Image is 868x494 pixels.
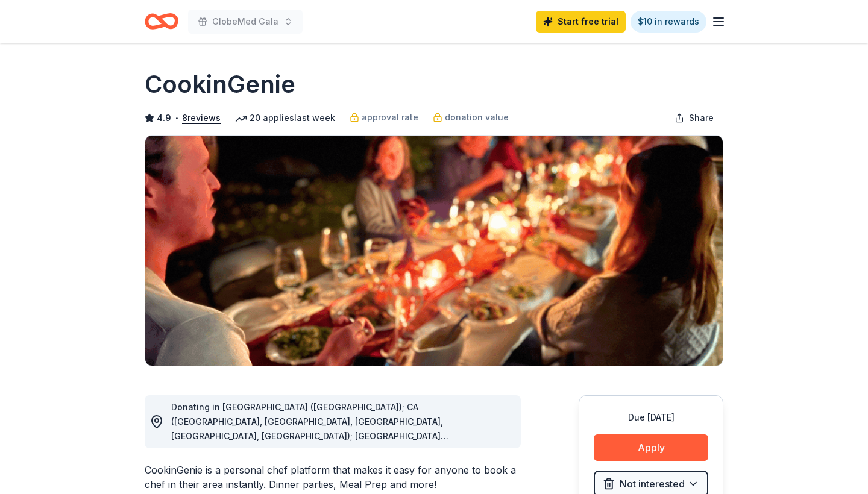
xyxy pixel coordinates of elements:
a: approval rate [350,110,418,125]
button: GlobeMed Gala [188,10,303,34]
span: donation value [445,110,509,125]
div: 20 applies last week [235,111,335,125]
span: Share [689,111,714,125]
a: donation value [433,110,509,125]
span: GlobeMed Gala [212,14,278,29]
h1: CookinGenie [145,67,295,101]
a: Start free trial [536,11,626,33]
span: approval rate [362,110,418,125]
a: Home [145,7,178,36]
button: 8reviews [182,111,221,125]
span: Not interested [620,476,685,492]
button: Apply [594,434,708,461]
a: $10 in rewards [631,11,706,33]
div: CookinGenie is a personal chef platform that makes it easy for anyone to book a chef in their are... [145,463,521,492]
span: 4.9 [157,111,171,125]
img: Image for CookinGenie [145,136,723,366]
button: Share [665,106,723,130]
div: Due [DATE] [594,410,708,425]
span: • [175,113,179,123]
